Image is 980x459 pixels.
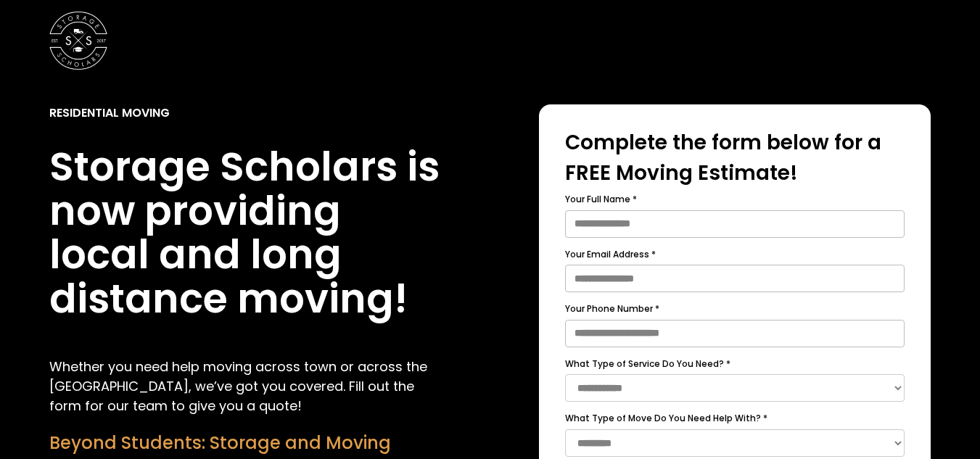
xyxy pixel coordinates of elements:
label: What Type of Move Do You Need Help With? * [565,410,905,426]
label: What Type of Service Do You Need? * [565,356,905,372]
label: Your Phone Number * [565,301,905,317]
div: Complete the form below for a FREE Moving Estimate! [565,128,905,189]
h1: Storage Scholars is now providing local and long distance moving! [49,145,441,321]
p: Whether you need help moving across town or across the [GEOGRAPHIC_DATA], we’ve got you covered. ... [49,357,441,415]
label: Your Email Address * [565,247,905,262]
div: Residential Moving [49,104,170,122]
label: Your Full Name * [565,191,905,207]
img: Storage Scholars main logo [49,12,107,70]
